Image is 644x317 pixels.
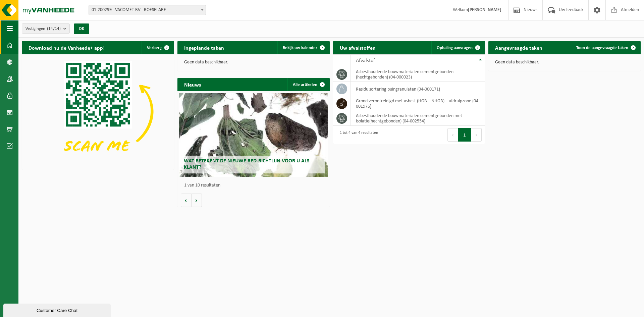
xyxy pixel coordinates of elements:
a: Ophaling aanvragen [431,41,484,54]
a: Toon de aangevraagde taken [571,41,640,54]
p: Geen data beschikbaar. [184,60,323,65]
button: Vestigingen(14/14) [22,23,70,34]
h2: Uw afvalstoffen [333,41,382,54]
span: Toon de aangevraagde taken [576,46,628,50]
span: Wat betekent de nieuwe RED-richtlijn voor u als klant? [184,158,310,170]
div: 1 tot 4 van 4 resultaten [336,127,378,142]
button: OK [74,23,89,34]
span: Verberg [147,46,162,50]
img: Download de VHEPlus App [22,54,174,168]
h2: Nieuws [177,78,208,91]
p: Geen data beschikbaar. [495,60,634,65]
span: Bekijk uw kalender [283,46,317,50]
span: 01-200299 - VACOMET BV - ROESELARE [89,5,206,15]
button: 1 [458,128,471,142]
count: (14/14) [47,27,61,31]
p: 1 van 10 resultaten [184,183,326,188]
span: 01-200299 - VACOMET BV - ROESELARE [89,5,206,15]
button: Next [471,128,482,142]
a: Bekijk uw kalender [277,41,329,54]
h2: Aangevraagde taken [488,41,549,54]
span: Afvalstof [356,58,375,63]
td: asbesthoudende bouwmaterialen cementgebonden (hechtgebonden) (04-000023) [351,67,485,82]
strong: [PERSON_NAME] [468,7,501,12]
button: Vorige [181,194,192,207]
h2: Download nu de Vanheede+ app! [22,41,111,54]
button: Verberg [142,41,173,54]
span: Vestigingen [25,24,61,34]
td: asbesthoudende bouwmaterialen cementgebonden met isolatie(hechtgebonden) (04-002554) [351,111,485,126]
button: Previous [447,128,458,142]
a: Alle artikelen [287,78,329,91]
h2: Ingeplande taken [177,41,231,54]
button: Volgende [192,194,202,207]
span: Ophaling aanvragen [437,46,473,50]
td: residu sortering puingranulaten (04-000171) [351,82,485,96]
iframe: chat widget [3,302,112,317]
a: Wat betekent de nieuwe RED-richtlijn voor u als klant? [179,93,328,177]
td: grond verontreinigd met asbest (HGB + NHGB) – afdruipzone (04-001976) [351,96,485,111]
